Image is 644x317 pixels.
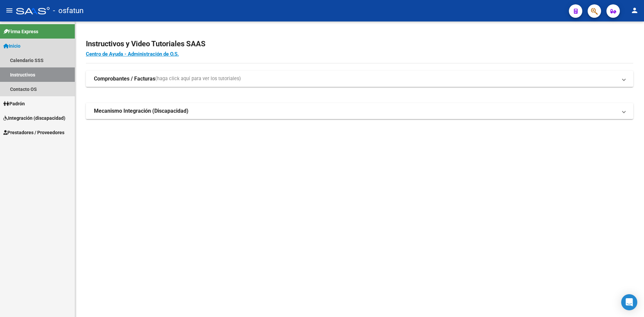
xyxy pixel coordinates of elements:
strong: Mecanismo Integración (Discapacidad) [94,107,189,115]
span: (haga click aquí para ver los tutoriales) [155,75,241,83]
mat-icon: menu [5,6,13,14]
h2: Instructivos y Video Tutoriales SAAS [86,38,633,50]
span: Integración (discapacidad) [3,114,65,122]
mat-expansion-panel-header: Mecanismo Integración (Discapacidad) [86,103,633,119]
mat-expansion-panel-header: Comprobantes / Facturas(haga click aquí para ver los tutoriales) [86,71,633,87]
span: Padrón [3,100,25,107]
strong: Comprobantes / Facturas [94,75,155,83]
div: Open Intercom Messenger [621,294,637,310]
span: Inicio [3,42,20,50]
span: Firma Express [3,28,38,35]
mat-icon: person [631,6,639,14]
span: - osfatun [53,3,84,18]
span: Prestadores / Proveedores [3,129,64,136]
a: Centro de Ayuda - Administración de O.S. [86,51,179,57]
